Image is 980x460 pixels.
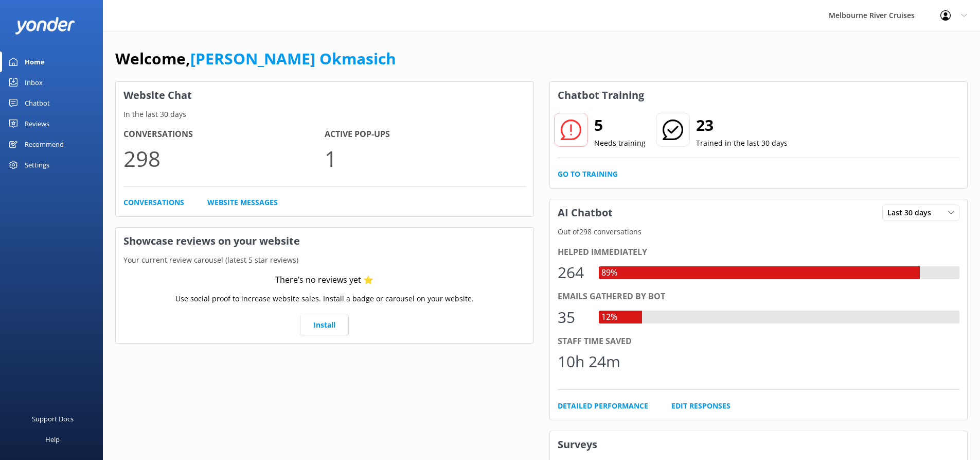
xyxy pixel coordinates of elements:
h3: Showcase reviews on your website [116,228,533,254]
p: Your current review carousel (latest 5 star reviews) [116,254,533,266]
div: 89% [599,266,620,280]
div: Emails gathered by bot [558,290,960,303]
div: 35 [558,305,589,330]
h2: 5 [594,113,646,138]
h3: Surveys [550,431,968,458]
p: In the last 30 days [116,109,533,120]
div: Inbox [25,72,43,93]
h4: Active Pop-ups [325,128,526,141]
div: Settings [25,155,49,175]
a: [PERSON_NAME] Okmasich [190,48,396,69]
a: Go to Training [558,168,618,180]
a: Install [300,315,349,335]
a: Detailed Performance [558,400,648,412]
div: Staff time saved [558,335,960,348]
h2: 23 [696,113,788,138]
a: Edit Responses [671,400,730,412]
div: Reviews [25,113,49,134]
p: 298 [123,141,325,176]
div: 264 [558,260,589,285]
div: Helped immediately [558,246,960,259]
a: Conversations [123,197,184,208]
div: Recommend [25,134,64,155]
p: Use social proof to increase website sales. Install a badge or carousel on your website. [175,293,474,304]
p: Out of 298 conversations [550,226,968,237]
div: Chatbot [25,93,50,113]
p: Needs training [594,138,646,149]
h3: AI Chatbot [550,199,620,226]
p: Trained in the last 30 days [696,138,788,149]
span: Last 30 days [887,207,937,218]
a: Website Messages [207,197,278,208]
div: Help [45,429,60,450]
img: yonder-white-logo.png [15,17,75,34]
h4: Conversations [123,128,325,141]
div: Home [25,52,45,72]
div: 12% [599,311,620,324]
div: There’s no reviews yet ⭐ [275,274,373,287]
div: Support Docs [32,408,74,429]
p: 1 [325,141,526,176]
div: 10h 24m [558,349,620,374]
h3: Chatbot Training [550,82,652,109]
h3: Website Chat [116,82,533,109]
h1: Welcome, [115,46,396,71]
